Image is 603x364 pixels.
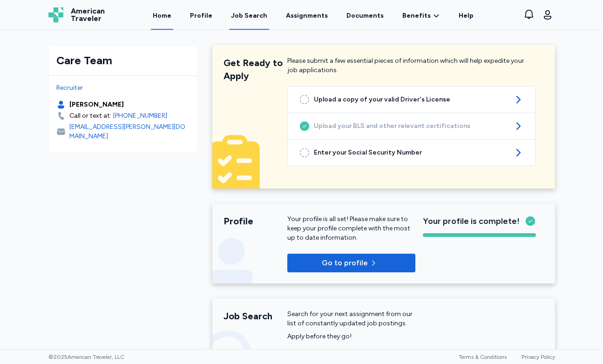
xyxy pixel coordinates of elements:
div: Job Search [231,11,267,20]
span: Enter your Social Security Number [314,148,509,157]
a: Terms & Conditions [459,354,507,360]
div: [PERSON_NAME] [69,100,124,109]
a: Privacy Policy [522,354,555,360]
a: Benefits [402,11,440,20]
span: © 2025 American Traveler, LLC [48,353,124,361]
div: [EMAIL_ADDRESS][PERSON_NAME][DOMAIN_NAME] [69,122,190,141]
div: Get Ready to Apply [224,56,288,82]
button: Go to profile [287,254,415,272]
span: Upload your BLS and other relevant certifications [314,121,509,131]
a: [PHONE_NUMBER] [113,111,167,121]
div: Apply before they go! [287,332,415,341]
img: Logo [48,7,63,22]
div: Your profile is all set! Please make sure to keep your profile complete with the most up to date ... [287,215,415,243]
div: Care Team [56,53,190,68]
span: American Traveler [71,7,105,22]
div: Recruiter [56,83,190,93]
a: Job Search [229,1,269,30]
div: Search for your next assignment from our list of constantly updated job postings. [287,310,415,328]
span: Your profile is complete! [423,215,520,228]
div: Call or text at: [69,111,111,121]
span: Benefits [402,11,431,20]
div: Please submit a few essential pieces of information which will help expedite your job applications. [287,56,535,82]
div: Job Search [224,310,288,323]
a: Home [151,1,173,30]
span: Upload a copy of your valid Driver's License [314,95,509,104]
div: Profile [224,215,288,228]
span: Go to profile [322,257,368,269]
